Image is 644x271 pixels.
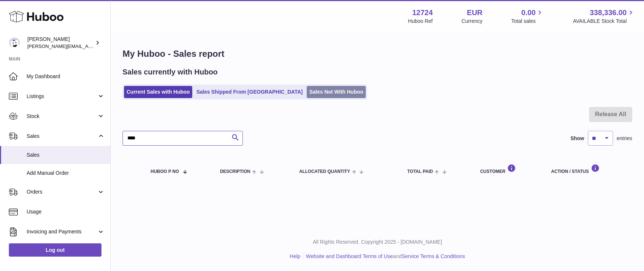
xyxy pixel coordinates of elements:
span: Stock [27,113,97,120]
label: Show [571,135,584,142]
span: Add Manual Order [27,170,105,177]
a: 0.00 Total sales [511,8,544,25]
span: Orders [27,188,97,195]
span: ALLOCATED Quantity [299,169,350,174]
div: [PERSON_NAME] [27,36,94,50]
span: Sales [27,152,105,159]
img: sebastian@ffern.co [9,37,20,48]
h1: My Huboo - Sales report [123,48,632,60]
li: and [303,253,465,260]
span: Invoicing and Payments [27,228,97,235]
span: 0.00 [521,8,536,18]
span: My Dashboard [27,73,105,80]
span: Listings [27,93,97,100]
h2: Sales currently with Huboo [123,67,218,77]
span: Usage [27,208,105,215]
span: Total sales [511,18,544,25]
a: Help [290,253,300,259]
a: Sales Shipped From [GEOGRAPHIC_DATA] [194,86,305,98]
strong: 12724 [412,8,433,18]
div: Customer [480,164,536,174]
div: Currency [462,18,483,25]
a: 338,336.00 AVAILABLE Stock Total [573,8,635,25]
strong: EUR [467,8,482,18]
a: Sales Not With Huboo [307,86,366,98]
span: Sales [27,133,97,140]
span: entries [617,135,632,142]
a: Website and Dashboard Terms of Use [306,253,393,259]
span: Total paid [407,169,433,174]
div: Action / Status [551,164,625,174]
a: Service Terms & Conditions [402,253,465,259]
a: Current Sales with Huboo [124,86,192,98]
span: [PERSON_NAME][EMAIL_ADDRESS][DOMAIN_NAME] [27,43,148,49]
p: All Rights Reserved. Copyright 2025 - [DOMAIN_NAME] [117,239,638,246]
span: Description [220,169,250,174]
div: Huboo Ref [408,18,433,25]
span: AVAILABLE Stock Total [573,18,635,25]
span: 338,336.00 [590,8,627,18]
a: Log out [9,243,101,257]
span: Huboo P no [151,169,179,174]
